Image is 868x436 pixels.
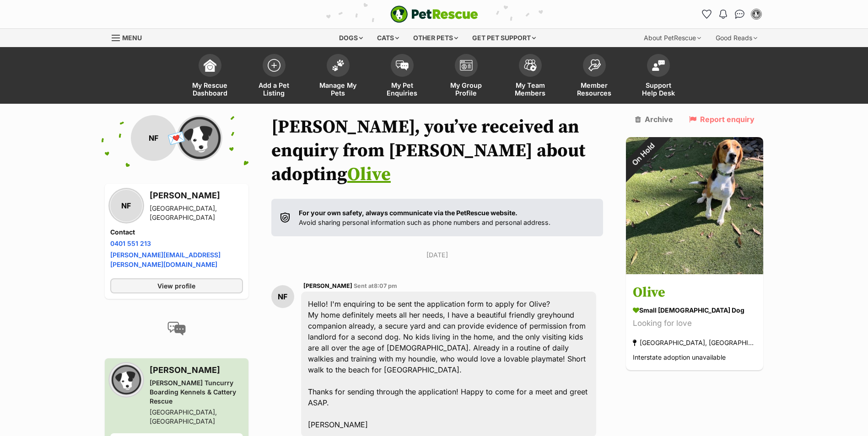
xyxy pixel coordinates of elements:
[749,7,764,21] button: My account
[390,5,478,23] a: PetRescue
[166,128,187,148] span: 💌
[303,282,352,289] span: [PERSON_NAME]
[112,29,148,45] a: Menu
[253,81,295,97] span: Add a Pet Listing
[131,115,177,161] div: NF
[460,60,473,71] img: group-profile-icon-3fa3cf56718a62981997c0bc7e787c4b2cf8bcc04b72c1350f741eb67cf2f40e.svg
[396,60,409,70] img: pet-enquiries-icon-7e3ad2cf08bfb03b45e93fb7055b45f3efa6380592205ae92323e6603595dc1f.svg
[633,354,726,362] span: Interstate adoption unavailable
[700,7,764,21] ul: Account quick links
[167,322,186,335] img: conversation-icon-4a6f8262b818ee0b60e3300018af0b2d0b884aa5de6e9bcb8d3d4eeb1a70a7c4.svg
[347,163,391,186] a: Olive
[177,115,222,161] img: Forster Tuncurry Boarding Kennels & Cattery Rescue profile pic
[382,81,423,97] span: My Pet Enquiries
[626,137,763,274] img: Olive
[178,49,242,104] a: My Rescue Dashboard
[189,81,231,97] span: My Rescue Dashboard
[271,250,604,260] p: [DATE]
[635,115,673,123] a: Archive
[735,10,744,19] img: chat-41dd97257d64d25036548639549fe6c8038ab92f7586957e7f3b1b290dea8141.svg
[371,29,405,47] div: Cats
[626,267,763,276] a: On Hold
[306,49,370,104] a: Manage My Pets
[652,60,665,71] img: help-desk-icon-fdf02630f3aa405de69fd3d07c3f3aa587a6932b1a1747fa1d2bba05be0121f9.svg
[150,189,243,202] h3: [PERSON_NAME]
[150,204,243,222] div: [GEOGRAPHIC_DATA], [GEOGRAPHIC_DATA]
[150,378,243,406] div: [PERSON_NAME] Tuncurry Boarding Kennels & Cattery Rescue
[271,285,294,308] div: NF
[588,59,601,71] img: member-resources-icon-8e73f808a243e03378d46382f2149f9095a855e16c252ad45f914b54edf8863c.svg
[700,7,714,21] a: Favourites
[637,29,707,47] div: About PetRescue
[354,282,397,289] span: Sent at
[110,364,142,396] img: Forster Tuncurry Boarding Kennels & Cattery Rescue profile pic
[752,10,761,19] img: Sarah Rollan profile pic
[633,283,756,303] h3: Olive
[407,29,464,47] div: Other pets
[204,59,216,72] img: dashboard-icon-eb2f2d2d3e046f16d808141f083e7271f6b2e854fb5c12c21221c1fb7104beca.svg
[110,228,243,237] h4: Contact
[434,49,498,104] a: My Group Profile
[242,49,306,104] a: Add a Pet Listing
[510,81,551,97] span: My Team Members
[614,125,673,184] div: On Hold
[370,49,434,104] a: My Pet Enquiries
[110,251,221,268] a: [PERSON_NAME][EMAIL_ADDRESS][PERSON_NAME][DOMAIN_NAME]
[498,49,562,104] a: My Team Members
[390,5,478,23] img: logo-e224e6f780fb5917bec1dbf3a21bbac754714ae5b6737aabdf751b685950b380.svg
[689,115,755,123] a: Report enquiry
[633,318,756,330] div: Looking for love
[709,29,764,47] div: Good Reads
[150,408,243,426] div: [GEOGRAPHIC_DATA], [GEOGRAPHIC_DATA]
[333,29,369,47] div: Dogs
[524,59,537,71] img: team-members-icon-5396bd8760b3fe7c0b43da4ab00e1e3bb1a5d9ba89233759b79545d2d3fc5d0d.svg
[150,364,243,377] h3: [PERSON_NAME]
[633,337,756,349] div: [GEOGRAPHIC_DATA], [GEOGRAPHIC_DATA]
[562,49,626,104] a: Member Resources
[633,306,756,315] div: small [DEMOGRAPHIC_DATA] Dog
[271,115,604,186] h1: [PERSON_NAME], you’ve received an enquiry from [PERSON_NAME] about adopting
[299,209,518,217] strong: For your own safety, always communicate via the PetRescue website.
[626,276,763,371] a: Olive small [DEMOGRAPHIC_DATA] Dog Looking for love [GEOGRAPHIC_DATA], [GEOGRAPHIC_DATA] Intersta...
[268,59,280,72] img: add-pet-listing-icon-0afa8454b4691262ce3f59096e99ab1cd57d4a30225e0717b998d2c9b9846f56.svg
[466,29,542,47] div: Get pet support
[122,34,142,42] span: Menu
[299,208,550,228] p: Avoid sharing personal information such as phone numbers and personal address.
[446,81,487,97] span: My Group Profile
[733,7,747,21] a: Conversations
[574,81,615,97] span: Member Resources
[157,281,195,291] span: View profile
[110,278,243,293] a: View profile
[332,59,345,71] img: manage-my-pets-icon-02211641906a0b7f246fdf0571729dbe1e7629f14944591b6c1af311fb30b64b.svg
[626,49,690,104] a: Support Help Desk
[716,7,731,21] button: Notifications
[318,81,359,97] span: Manage My Pets
[110,239,151,247] a: 0401 551 213
[638,81,679,97] span: Support Help Desk
[110,190,142,222] div: NF
[719,10,727,19] img: notifications-46538b983faf8c2785f20acdc204bb7945ddae34d4c08c2a6579f10ce5e182be.svg
[374,282,397,289] span: 8:07 pm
